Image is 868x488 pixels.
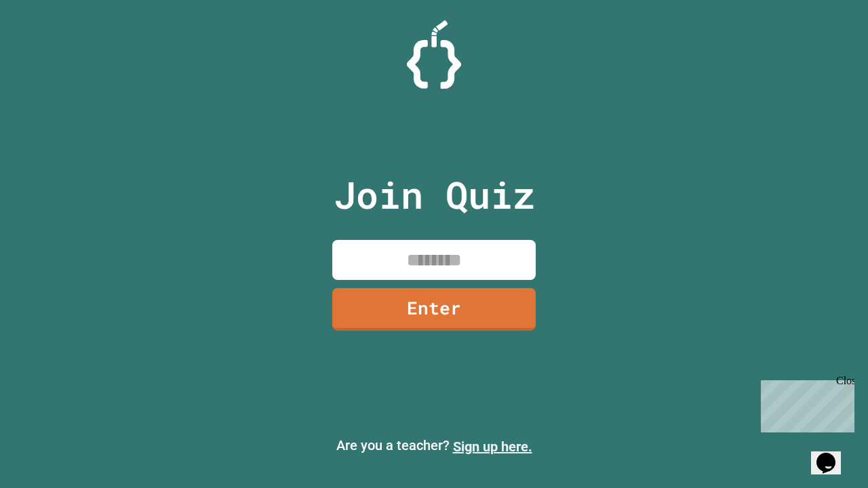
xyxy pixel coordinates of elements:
p: Are you a teacher? [11,435,857,457]
p: Join Quiz [334,167,535,223]
div: Chat with us now!Close [5,5,94,86]
img: Logo.svg [407,20,461,89]
iframe: chat widget [755,375,854,432]
a: Sign up here. [453,439,532,455]
iframe: chat widget [811,434,854,474]
a: Enter [332,288,536,331]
